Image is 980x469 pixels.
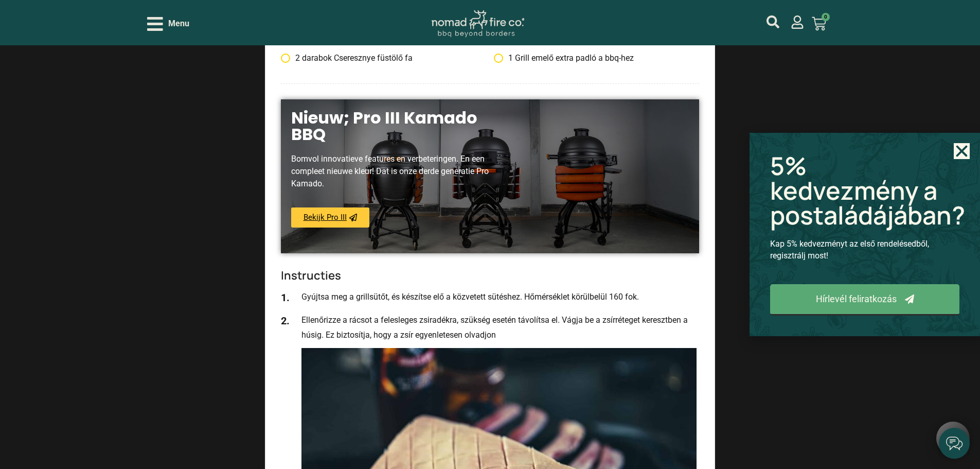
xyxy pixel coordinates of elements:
[770,153,959,228] h2: 5% kedvezmény a postaládájában?
[168,18,189,30] span: Menu
[515,53,634,63] span: Grill emelő extra padló a bbq-hez
[954,143,970,159] a: Close
[291,207,369,228] a: Bekijk Pro III
[432,10,524,38] img: Nomad Logo
[770,238,959,262] p: Kap 5% kedvezményt az első rendelésedből, regisztrálj most!
[799,10,839,37] a: 0
[767,15,779,28] a: mijn account
[281,269,699,282] h3: Instructies
[295,53,300,63] span: 2
[939,428,970,459] iframe: belco-activator-frame
[770,284,959,316] a: Hírlevél feliratkozás
[304,214,347,221] span: Bekijk Pro III
[791,15,804,29] a: mijn account
[281,290,699,305] li: Gyújtsa meg a grillsütőt, és készítse elő a közvetett sütéshez. Hőmérséklet körülbelül 160 fok.
[822,13,830,21] span: 0
[508,53,513,63] span: 1
[816,294,897,304] span: Hírlevél feliratkozás
[291,110,490,143] h2: Nieuw; Pro III Kamado BBQ
[334,53,413,63] span: Cseresznye füstölő fa
[147,15,189,33] div: Open/Close Menu
[291,153,490,190] p: Bomvol innovatieve features en verbeteringen. En een compleet nieuwe kleur! Dat is onze derde gen...
[302,53,332,63] span: darabok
